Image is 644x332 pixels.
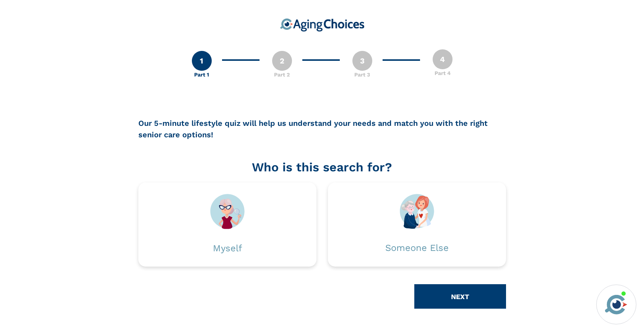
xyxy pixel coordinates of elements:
[138,158,506,176] div: Who is this search for?
[274,71,290,79] div: Part 2
[435,69,451,77] div: Part 4
[192,51,212,71] div: 1
[385,243,449,252] div: Someone Else
[272,51,292,71] div: 2
[400,194,434,229] img: a-loved-one.svg
[280,18,364,32] img: aging-choices-logo.png
[352,51,372,71] div: 3
[194,71,209,79] div: Part 1
[433,49,453,69] div: 4
[210,194,245,229] img: myself.svg
[354,71,370,79] div: Part 3
[414,284,506,309] button: NEXT
[213,244,242,253] div: Myself
[138,117,506,140] div: Our 5-minute lifestyle quiz will help us understand your needs and match you with the right senio...
[603,291,629,317] img: avatar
